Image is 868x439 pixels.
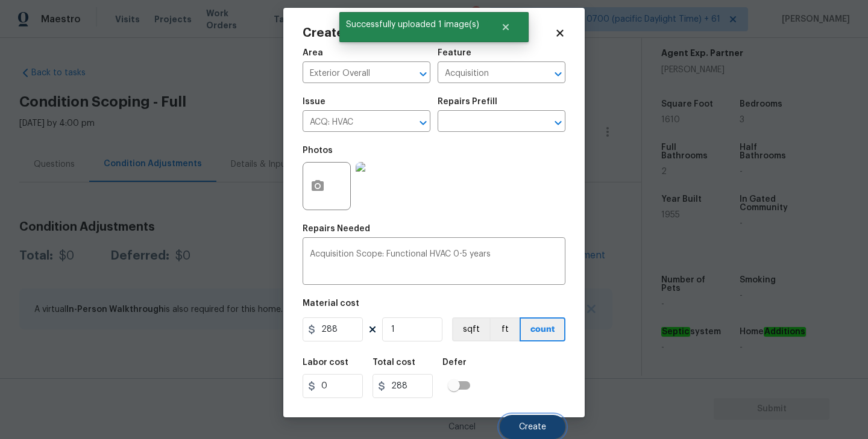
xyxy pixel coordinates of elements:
button: Open [415,66,432,83]
button: Cancel [429,415,495,439]
h2: Create Condition Adjustment [303,27,555,39]
button: Open [550,66,567,83]
h5: Defer [442,358,467,367]
span: Cancel [448,423,476,432]
h5: Repairs Prefill [438,98,497,106]
button: count [520,317,565,341]
button: sqft [452,317,489,341]
h5: Repairs Needed [303,225,370,233]
button: Open [550,114,567,131]
button: Close [486,15,526,39]
span: Create [519,423,546,432]
h5: Total cost [373,358,415,367]
h5: Labor cost [303,358,348,367]
h5: Material cost [303,299,359,308]
button: ft [489,317,520,341]
button: Create [500,415,565,439]
h5: Area [303,49,323,57]
button: Open [415,114,432,131]
h5: Feature [438,49,471,57]
h5: Photos [303,146,333,155]
span: Successfully uploaded 1 image(s) [339,12,486,37]
textarea: Acquisition Scope: Functional HVAC 0-5 years [310,250,558,275]
h5: Issue [303,98,325,106]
